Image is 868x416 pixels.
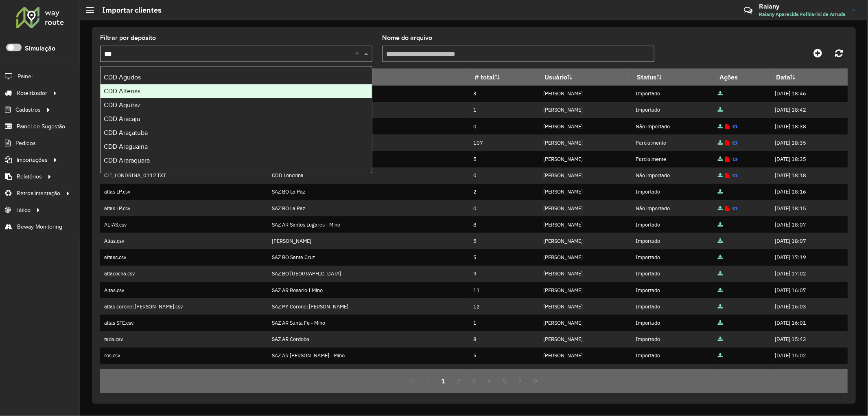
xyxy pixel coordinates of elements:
[718,319,723,326] a: Arquivo completo
[632,184,714,200] td: Importado
[481,373,497,389] button: 4
[718,303,723,310] a: Arquivo completo
[632,331,714,348] td: Importado
[632,200,714,216] td: Não importado
[469,348,539,364] td: 5
[469,216,539,233] td: 8
[267,200,469,216] td: SAZ BO La Paz
[355,49,362,59] span: Clear all
[771,331,848,348] td: [DATE] 15:43
[100,315,267,331] td: altas SFE.csv
[759,11,846,18] span: Raiany Aparecida Folhiarini de Arruda
[771,216,848,233] td: [DATE] 18:07
[632,118,714,134] td: Não importado
[469,86,539,102] td: 3
[718,287,723,294] a: Arquivo completo
[771,364,848,380] td: [DATE] 14:23
[267,331,469,348] td: SAZ AR Cordoba
[100,364,267,380] td: S5 clientes.txt
[771,86,848,102] td: [DATE] 18:46
[718,352,723,359] a: Arquivo completo
[539,298,632,315] td: [PERSON_NAME]
[718,172,723,179] a: Arquivo completo
[714,68,770,86] th: Ações
[539,68,632,86] th: Usuário
[539,282,632,298] td: [PERSON_NAME]
[469,331,539,348] td: 8
[469,282,539,298] td: 11
[267,348,469,364] td: SAZ AR [PERSON_NAME] - Mino
[17,72,33,81] span: Painel
[100,184,267,200] td: altas LP.csv
[469,167,539,184] td: 0
[469,68,539,86] th: # total
[632,249,714,266] td: Importado
[539,249,632,266] td: [PERSON_NAME]
[469,315,539,331] td: 1
[100,348,267,364] td: ros.csv
[632,216,714,233] td: Importado
[771,68,848,86] th: Data
[100,282,267,298] td: Altas.csv
[732,123,738,130] a: Reimportar
[104,143,148,150] span: CDD Araguaina
[771,134,848,151] td: [DATE] 18:35
[726,123,730,130] a: Exibir log de erros
[771,233,848,249] td: [DATE] 18:07
[267,315,469,331] td: SAZ AR Santa Fe - Mino
[17,89,47,97] span: Roteirizador
[15,139,36,147] span: Pedidos
[267,298,469,315] td: SAZ PY Coronel [PERSON_NAME]
[718,156,723,163] a: Arquivo completo
[632,348,714,364] td: Importado
[632,233,714,249] td: Importado
[632,266,714,282] td: Importado
[718,106,723,113] a: Arquivo completo
[732,139,738,146] a: Reimportar
[726,205,730,212] a: Exibir log de erros
[267,233,469,249] td: [PERSON_NAME]
[718,205,723,212] a: Arquivo completo
[104,101,141,108] span: CDD Aquiraz
[469,134,539,151] td: 107
[718,139,723,146] a: Arquivo completo
[17,156,48,164] span: Importações
[718,90,723,97] a: Arquivo completo
[539,364,632,380] td: [PERSON_NAME]
[104,157,150,164] span: CDD Araraquara
[771,298,848,315] td: [DATE] 16:03
[25,44,55,53] label: Simulação
[539,102,632,118] td: [PERSON_NAME]
[771,200,848,216] td: [DATE] 18:15
[539,216,632,233] td: [PERSON_NAME]
[771,282,848,298] td: [DATE] 16:07
[771,348,848,364] td: [DATE] 15:02
[100,216,267,233] td: ALTAS.csv
[466,373,482,389] button: 3
[771,167,848,184] td: [DATE] 18:18
[435,373,451,389] button: 1
[267,282,469,298] td: SAZ AR Rosario I Mino
[732,156,738,163] a: Reimportar
[469,364,539,380] td: 286
[771,118,848,134] td: [DATE] 18:38
[732,205,738,212] a: Reimportar
[771,151,848,167] td: [DATE] 18:35
[718,123,723,130] a: Arquivo completo
[632,282,714,298] td: Importado
[100,66,372,173] ng-dropdown-panel: Options list
[17,122,65,131] span: Painel de Sugestão
[632,151,714,167] td: Parcialmente
[17,222,62,231] span: Beway Monitoring
[732,172,738,179] a: Reimportar
[100,266,267,282] td: altacocha.csv
[382,33,432,43] label: Nome do arquivo
[632,102,714,118] td: Importado
[104,74,141,81] span: CDD Agudos
[539,200,632,216] td: [PERSON_NAME]
[100,331,267,348] td: tada.csv
[267,266,469,282] td: SAZ BO [GEOGRAPHIC_DATA]
[100,167,267,184] td: CLI_LONDRINA_0112.TXT
[718,368,723,375] a: Arquivo completo
[469,233,539,249] td: 5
